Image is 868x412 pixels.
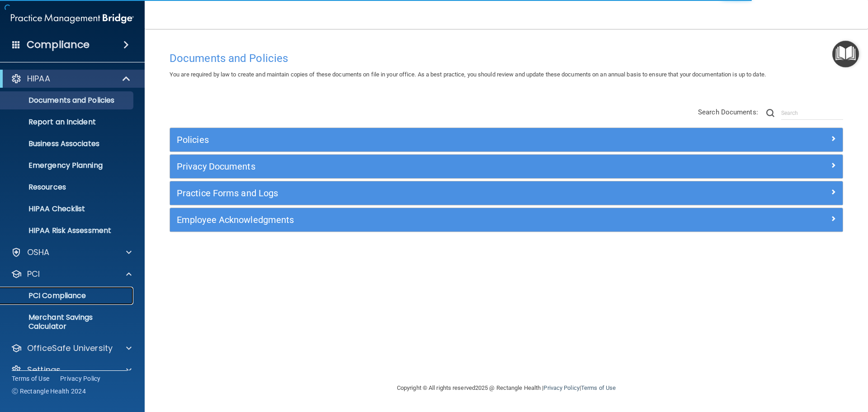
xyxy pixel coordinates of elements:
[781,106,843,120] input: Search
[6,118,129,127] p: Report an Incident
[6,139,129,148] p: Business Associates
[170,71,766,78] span: You are required by law to create and maintain copies of these documents on file in your office. ...
[12,387,86,396] span: Ⓒ Rectangle Health 2024
[581,384,616,391] a: Terms of Use
[11,9,134,28] img: PMB logo
[27,73,50,84] p: HIPAA
[6,313,129,331] p: Merchant Savings Calculator
[177,133,836,147] a: Policies
[177,188,668,198] h5: Practice Forms and Logs
[177,186,836,200] a: Practice Forms and Logs
[177,213,836,227] a: Employee Acknowledgments
[177,161,668,171] h5: Privacy Documents
[170,52,843,64] h4: Documents and Policies
[177,215,668,225] h5: Employee Acknowledgments
[341,374,671,403] div: Copyright © All rights reserved 2025 @ Rectangle Health | |
[11,247,132,258] a: OSHA
[27,247,50,258] p: OSHA
[6,291,129,300] p: PCI Compliance
[832,41,859,67] button: Open Resource Center
[177,135,668,145] h5: Policies
[6,183,129,192] p: Resources
[11,343,132,354] a: OfficeSafe University
[12,374,49,383] a: Terms of Use
[766,109,774,117] img: ic-search.3b580494.png
[6,204,129,213] p: HIPAA Checklist
[27,38,90,51] h4: Compliance
[60,374,101,383] a: Privacy Policy
[11,269,132,279] a: PCI
[177,159,836,174] a: Privacy Documents
[543,384,579,391] a: Privacy Policy
[11,73,131,84] a: HIPAA
[6,96,129,105] p: Documents and Policies
[27,365,61,375] p: Settings
[27,343,113,354] p: OfficeSafe University
[11,365,132,375] a: Settings
[6,161,129,170] p: Emergency Planning
[698,108,758,116] span: Search Documents:
[6,226,129,235] p: HIPAA Risk Assessment
[27,269,40,279] p: PCI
